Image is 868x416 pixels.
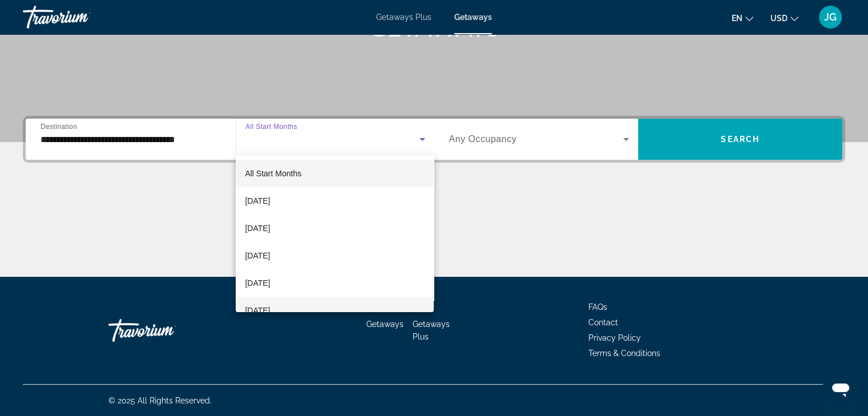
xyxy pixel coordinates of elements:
span: [DATE] [245,276,270,290]
iframe: Button to launch messaging window [822,370,859,407]
span: [DATE] [245,304,270,317]
span: [DATE] [245,194,270,208]
span: All Start Months [245,169,301,178]
span: [DATE] [245,221,270,235]
span: [DATE] [245,249,270,262]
